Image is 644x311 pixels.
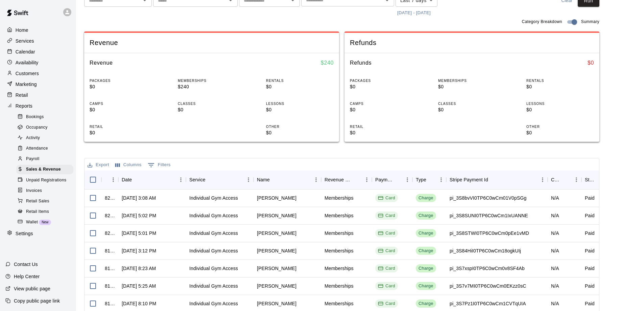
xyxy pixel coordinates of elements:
div: Individual Gym Access [189,300,238,307]
p: CLASSES [178,101,245,106]
span: Refunds [350,38,594,47]
span: Wallet [26,219,38,226]
p: $0 [438,83,506,90]
p: View public page [14,285,50,292]
div: Service [189,170,206,189]
div: Services [5,36,71,46]
div: WalletNew [16,218,73,227]
div: Card [378,248,395,254]
p: CLASSES [438,101,506,106]
p: PACKAGES [350,78,418,83]
div: Memberships [325,265,354,272]
div: Individual Gym Access [189,230,238,237]
h6: $ 0 [588,59,594,67]
p: $0 [526,129,594,136]
div: Paid [585,230,595,237]
p: Customers [16,70,39,77]
div: Retail Items [16,207,73,217]
p: $0 [350,129,418,136]
div: pi_3S8bvVI0TP6C0wCm01V0pSGg [450,195,526,201]
div: Noah Cook [257,247,296,254]
p: OTHER [266,124,334,129]
span: Unpaid Registrations [26,177,66,184]
p: $0 [266,129,334,136]
a: Reports [5,101,71,111]
div: Sep 17, 2025, 5:01 PM [122,230,156,237]
div: Sep 14, 2025, 8:10 PM [122,300,156,307]
p: Contact Us [14,261,38,268]
div: pi_3S7Pz1I0TP6C0wCm1CVTqUIA [450,300,526,307]
div: Card [378,195,395,201]
div: Sep 17, 2025, 5:02 PM [122,212,156,219]
div: Memberships [325,300,354,307]
div: Card [378,213,395,219]
div: 816006 [105,300,115,307]
div: Charge [419,213,433,219]
button: Menu [571,175,581,185]
div: N/A [551,230,559,237]
div: N/A [551,212,559,219]
div: Sales & Revenue [16,165,73,174]
p: MEMBERSHIPS [178,78,245,83]
p: $0 [266,83,334,90]
div: Sep 18, 2025, 3:08 AM [122,195,156,201]
a: Settings [5,228,71,239]
div: Type [416,170,426,189]
div: Coupon [551,170,562,189]
span: New [39,220,51,224]
p: Calendar [16,48,35,55]
button: [DATE] - [DATE] [396,8,432,18]
div: Stripe Payment Id [446,170,548,189]
div: Customers [5,68,71,79]
div: Charge [419,265,433,272]
div: Charge [419,248,433,254]
p: $0 [266,106,334,113]
p: Services [16,38,34,44]
div: Charge [419,195,433,201]
a: Availability [5,58,71,68]
div: Retail Sales [16,197,73,206]
div: Home [5,25,71,35]
div: 819788 [105,247,115,254]
a: Occupancy [16,122,76,133]
button: Sort [352,175,362,184]
p: RETAIL [350,124,418,129]
a: Bookings [16,112,76,122]
span: Occupancy [26,124,48,131]
p: RENTALS [526,78,594,83]
div: pi_3S8SUNI0TP6C0wCm1IxUANNE [450,212,528,219]
p: $0 [90,83,157,90]
div: Memberships [325,212,354,219]
div: Charge [419,283,433,289]
div: Paid [585,300,595,307]
span: Revenue [90,38,334,47]
p: $0 [438,106,506,113]
span: Attendance [26,145,48,152]
div: Revenue Category [321,170,372,189]
div: Individual Gym Access [189,212,238,219]
button: Menu [243,175,254,185]
p: OTHER [526,124,594,129]
a: Marketing [5,79,71,89]
div: pi_3S7v7MI0TP6C0wCm0EKzz0sC [450,283,526,289]
div: Individual Gym Access [189,283,238,289]
button: Menu [436,175,446,185]
p: PACKAGES [90,78,157,83]
div: Paid [585,283,595,289]
div: Individual Gym Access [189,247,238,254]
div: Revenue Category [325,170,352,189]
div: Card [378,283,395,289]
button: Select columns [114,160,143,170]
button: Sort [596,175,605,184]
div: Memberships [325,283,354,289]
span: Bookings [26,114,44,120]
a: Payroll [16,154,76,164]
button: Sort [488,175,498,184]
div: Occupancy [16,123,73,132]
p: $240 [178,83,245,90]
a: WalletNew [16,217,76,227]
span: Retail Items [26,208,49,215]
span: Payroll [26,156,39,162]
